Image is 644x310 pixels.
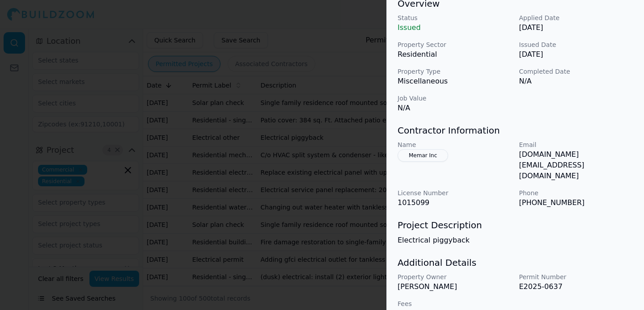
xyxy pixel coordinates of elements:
p: [PERSON_NAME] [398,281,512,292]
p: Electrical piggyback [398,235,633,246]
p: 1015099 [398,197,512,208]
p: Permit Number [519,272,634,281]
p: [PHONE_NUMBER] [519,197,634,208]
p: Completed Date [519,67,634,76]
p: Issued [398,22,512,33]
p: Miscellaneous [398,76,512,87]
p: Issued Date [519,40,634,49]
p: Property Owner [398,272,512,281]
p: N/A [519,76,634,87]
p: License Number [398,189,512,197]
p: Property Sector [398,40,512,49]
p: Email [519,140,634,149]
p: Name [398,140,512,149]
h3: Additional Details [398,256,633,269]
h3: Project Description [398,219,633,231]
h3: Contractor Information [398,124,633,137]
p: Fees [398,299,512,308]
p: Property Type [398,67,512,76]
p: Residential [398,49,512,60]
p: [DATE] [519,49,634,60]
p: [DOMAIN_NAME][EMAIL_ADDRESS][DOMAIN_NAME] [519,149,634,181]
p: Phone [519,189,634,197]
p: Job Value [398,94,512,103]
p: E2025-0637 [519,281,634,292]
p: N/A [398,103,512,113]
p: [DATE] [519,22,634,33]
p: Applied Date [519,13,634,22]
button: Memar Inc [398,149,448,162]
p: Status [398,13,512,22]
